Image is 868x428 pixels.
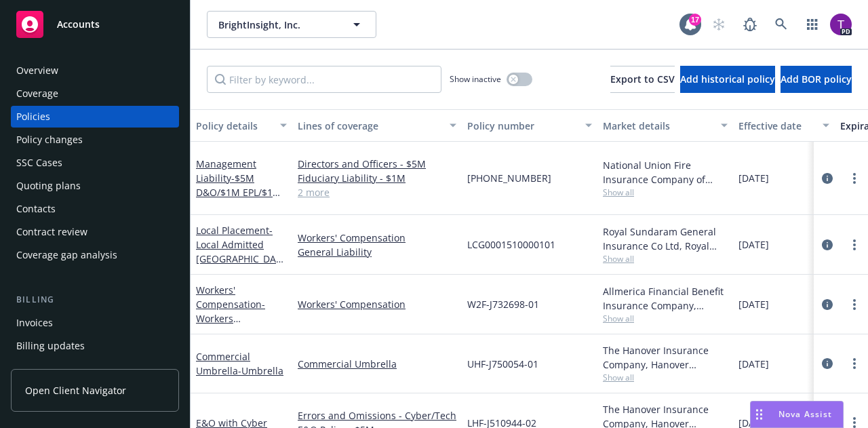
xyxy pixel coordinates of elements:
button: Policy details [191,109,292,142]
a: circleInformation [819,296,835,313]
div: The Hanover Insurance Company, Hanover Insurance Group [603,343,728,372]
div: Contract review [16,221,87,243]
div: Market details [603,119,713,133]
a: Policy changes [11,129,179,151]
a: Coverage gap analysis [11,244,179,266]
a: Directors and Officers - $5M [298,157,456,171]
a: Workers' Compensation [196,284,265,339]
a: SSC Cases [11,152,179,174]
div: 17 [689,14,701,26]
div: Royal Sundaram General Insurance Co Ltd, Royal Sundaram General Insurance Co Ltd, Hanover Insuran... [603,225,728,253]
a: 2 more [298,185,456,199]
a: Invoices [11,312,179,334]
span: Nova Assist [778,408,832,420]
a: more [846,296,863,313]
div: Effective date [738,119,814,133]
div: Policies [16,106,50,128]
div: Billing updates [16,335,85,357]
span: Add BOR policy [781,73,852,85]
span: [DATE] [738,357,769,371]
a: Coverage [11,83,179,104]
span: UHF-J750054-01 [467,357,538,371]
div: Overview [16,60,58,81]
a: Policies [11,106,179,128]
span: [PHONE_NUMBER] [467,171,551,185]
a: circleInformation [819,355,835,372]
button: Add BOR policy [781,66,852,93]
span: BrightInsight, Inc. [218,18,336,32]
span: Show all [603,372,728,383]
a: more [846,355,863,372]
span: [DATE] [738,171,769,185]
span: Open Client Navigator [25,383,126,397]
div: SSC Cases [16,152,62,174]
button: Market details [597,109,733,142]
a: Local Placement [196,224,281,294]
input: Filter by keyword... [207,66,441,93]
button: Nova Assist [750,401,844,428]
a: Workers' Compensation [298,297,456,311]
div: Invoices [16,312,53,334]
span: Show all [603,187,728,198]
a: Fiduciary Liability - $1M [298,171,456,185]
a: Contacts [11,198,179,220]
button: Effective date [733,109,835,142]
a: Switch app [799,11,826,38]
a: Contract review [11,221,179,243]
a: circleInformation [819,170,835,187]
a: Overview [11,60,179,81]
button: BrightInsight, Inc. [207,11,376,38]
span: Accounts [57,19,100,30]
button: Policy number [462,109,597,142]
span: - Umbrella [238,364,283,377]
span: - Local Admitted [GEOGRAPHIC_DATA] Policies - GL & WC [196,224,283,294]
a: Accounts [11,5,179,43]
div: Billing [11,293,179,307]
div: Quoting plans [16,175,81,197]
button: Export to CSV [610,66,675,93]
a: Search [768,11,795,38]
div: Lines of coverage [298,119,441,133]
a: more [846,170,863,187]
div: Contacts [16,198,56,220]
div: Allmerica Financial Benefit Insurance Company, Hanover Insurance Group [603,284,728,313]
span: Add historical policy [680,73,775,85]
span: Export to CSV [610,73,675,85]
span: [DATE] [738,297,769,311]
a: General Liability [298,245,456,259]
button: Add historical policy [680,66,775,93]
a: Billing updates [11,335,179,357]
button: Lines of coverage [292,109,462,142]
img: photo [830,14,852,35]
span: [DATE] [738,237,769,252]
div: Drag to move [751,402,768,427]
span: LCG0001510000101 [467,237,555,252]
span: W2F-J732698-01 [467,297,539,311]
span: - Workers Compensation [196,298,265,339]
a: Workers' Compensation [298,231,456,245]
div: Policy number [467,119,577,133]
a: Quoting plans [11,175,179,197]
div: Coverage [16,83,58,104]
a: Management Liability [196,157,281,213]
div: Policy changes [16,129,83,151]
span: Show all [603,253,728,265]
a: more [846,237,863,253]
a: Commercial Umbrella [196,350,283,377]
a: Start snowing [705,11,732,38]
div: Policy details [196,119,272,133]
span: Show all [603,313,728,324]
a: circleInformation [819,237,835,253]
span: - $5M D&O/$1M EPL/$1M FID/$1M Crime [196,172,281,213]
span: Show inactive [450,73,501,85]
div: National Union Fire Insurance Company of [GEOGRAPHIC_DATA], [GEOGRAPHIC_DATA], AIG [603,158,728,187]
a: Commercial Umbrella [298,357,456,371]
a: Report a Bug [736,11,764,38]
div: Coverage gap analysis [16,244,117,266]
